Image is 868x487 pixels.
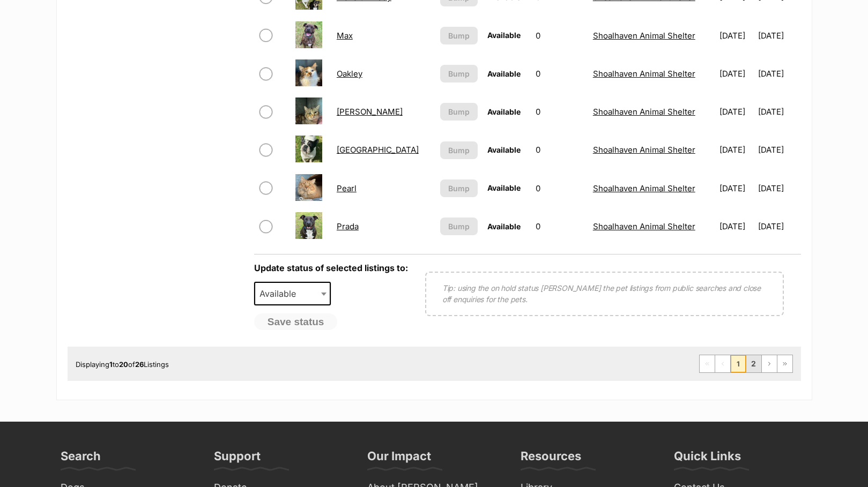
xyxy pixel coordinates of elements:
[521,448,581,470] h3: Resources
[337,221,359,231] a: Prada
[731,355,746,372] span: Page 1
[746,355,761,372] a: Page 2
[76,360,169,369] span: Displaying to of Listings
[758,93,800,130] td: [DATE]
[758,208,800,245] td: [DATE]
[715,55,757,92] td: [DATE]
[337,145,419,155] a: [GEOGRAPHIC_DATA]
[715,93,757,130] td: [DATE]
[531,131,588,168] td: 0
[715,208,757,245] td: [DATE]
[593,69,695,79] a: Shoalhaven Animal Shelter
[337,183,357,193] a: Pearl
[758,131,800,168] td: [DATE]
[758,170,800,207] td: [DATE]
[699,355,793,373] nav: Pagination
[593,183,695,193] a: Shoalhaven Animal Shelter
[531,55,588,92] td: 0
[487,31,521,40] span: Available
[337,107,403,117] a: [PERSON_NAME]
[448,106,470,117] span: Bump
[531,170,588,207] td: 0
[109,360,113,369] strong: 1
[254,263,408,273] label: Update status of selected listings to:
[367,448,431,470] h3: Our Impact
[440,103,478,121] button: Bump
[758,55,800,92] td: [DATE]
[487,107,521,116] span: Available
[758,17,800,54] td: [DATE]
[255,286,307,301] span: Available
[593,31,695,41] a: Shoalhaven Animal Shelter
[61,448,101,470] h3: Search
[442,282,767,305] p: Tip: using the on hold status [PERSON_NAME] the pet listings from public searches and close off e...
[674,448,741,470] h3: Quick Links
[487,69,521,78] span: Available
[440,27,478,44] button: Bump
[135,360,144,369] strong: 26
[448,145,470,156] span: Bump
[487,145,521,154] span: Available
[715,17,757,54] td: [DATE]
[715,131,757,168] td: [DATE]
[214,448,261,470] h3: Support
[777,355,792,372] a: Last page
[440,65,478,83] button: Bump
[440,179,478,197] button: Bump
[762,355,777,372] a: Next page
[531,208,588,245] td: 0
[715,355,730,372] span: Previous page
[440,218,478,235] button: Bump
[448,68,470,79] span: Bump
[119,360,128,369] strong: 20
[487,222,521,231] span: Available
[593,145,695,155] a: Shoalhaven Animal Shelter
[337,69,362,79] a: Oakley
[487,183,521,192] span: Available
[254,313,338,331] button: Save status
[337,31,353,41] a: Max
[448,30,470,41] span: Bump
[593,107,695,117] a: Shoalhaven Animal Shelter
[254,282,331,305] span: Available
[448,183,470,194] span: Bump
[593,221,695,231] a: Shoalhaven Animal Shelter
[440,141,478,159] button: Bump
[531,93,588,130] td: 0
[700,355,715,372] span: First page
[531,17,588,54] td: 0
[448,221,470,232] span: Bump
[715,170,757,207] td: [DATE]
